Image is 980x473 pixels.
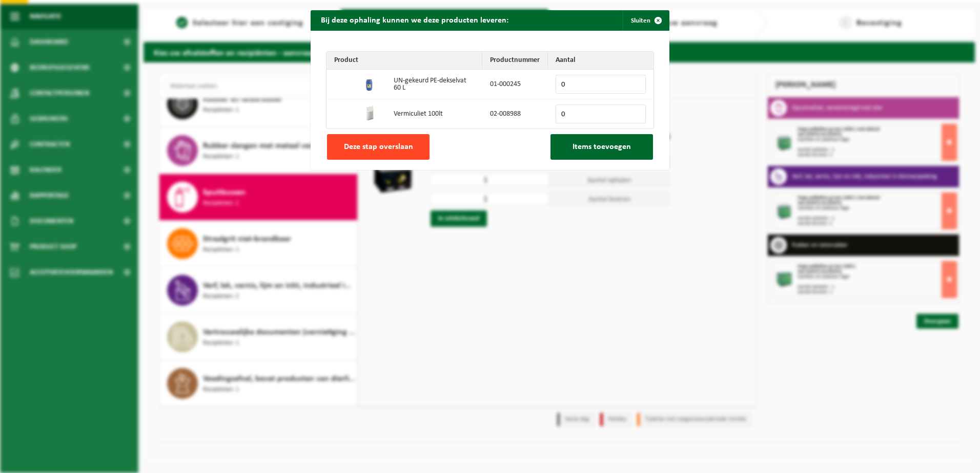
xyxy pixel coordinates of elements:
[548,52,654,70] th: Aantal
[623,10,668,31] button: Sluiten
[362,105,378,121] img: 02-008988
[482,52,548,70] th: Productnummer
[482,99,548,128] td: 02-008988
[311,10,519,30] h2: Bij deze ophaling kunnen we deze producten leveren:
[344,143,413,151] span: Deze stap overslaan
[326,52,482,70] th: Product
[386,99,482,128] td: Vermiculiet 100lt
[550,134,653,160] button: Items toevoegen
[482,70,548,99] td: 01-000245
[327,134,430,160] button: Deze stap overslaan
[573,143,631,151] span: Items toevoegen
[386,70,482,99] td: UN-gekeurd PE-dekselvat 60 L
[362,75,378,92] img: 01-000245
